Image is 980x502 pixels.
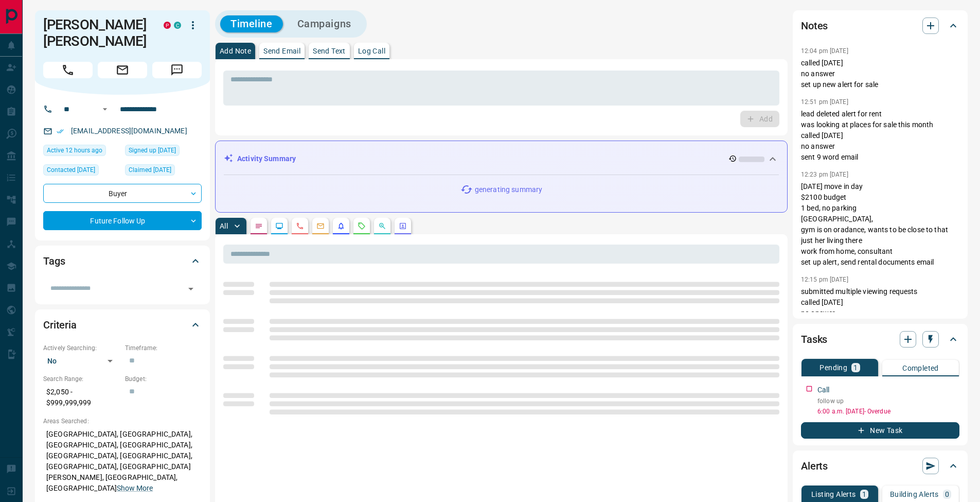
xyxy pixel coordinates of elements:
h1: [PERSON_NAME] [PERSON_NAME] [43,16,148,49]
p: 12:51 pm [DATE] [801,98,848,106]
p: Log Call [358,47,385,55]
p: called [DATE] no answer set up new alert for sale [801,58,959,90]
div: Tags [43,249,202,273]
div: Mon Sep 15 2025 [43,145,120,159]
p: 1 [862,491,866,498]
span: Contacted [DATE] [47,165,95,175]
h2: Criteria [43,317,77,333]
h2: Alerts [801,458,828,474]
svg: Agent Actions [399,222,407,230]
p: Call [817,385,830,395]
p: Budget: [125,374,202,384]
p: Send Email [263,47,300,55]
p: 12:23 pm [DATE] [801,171,848,178]
svg: Email Verified [57,128,64,135]
p: Activity Summary [237,153,296,164]
div: Tasks [801,327,959,352]
span: Call [43,62,93,78]
div: Wed Aug 28 2024 [125,164,202,179]
button: Open [99,103,111,115]
p: [GEOGRAPHIC_DATA], [GEOGRAPHIC_DATA], [GEOGRAPHIC_DATA], [GEOGRAPHIC_DATA], [GEOGRAPHIC_DATA], [G... [43,426,202,497]
div: condos.ca [174,22,181,29]
div: Activity Summary [224,149,779,168]
p: Search Range: [43,374,120,384]
p: submitted multiple viewing requests called [DATE] no answer sent welcome email [801,286,959,330]
div: property.ca [164,22,171,29]
p: [DATE] move in day $2100 budget 1 bed, no parking [GEOGRAPHIC_DATA], gym is on oradance, wants to... [801,181,959,268]
div: Future Follow Up [43,211,202,230]
p: Actively Searching: [43,343,120,353]
span: Signed up [DATE] [129,145,176,155]
p: Send Text [313,47,346,55]
p: generating summary [475,184,542,195]
svg: Notes [255,222,263,230]
span: Email [98,62,147,78]
p: 12:04 pm [DATE] [801,47,848,55]
svg: Calls [296,222,304,230]
button: New Task [801,422,959,439]
div: Buyer [43,184,202,203]
span: Claimed [DATE] [129,165,171,175]
p: 0 [945,491,949,498]
div: No [43,353,120,369]
p: Building Alerts [890,491,939,498]
h2: Tags [43,253,65,269]
button: Open [184,282,198,296]
p: Areas Searched: [43,417,202,426]
div: Sun Feb 27 2022 [125,145,202,159]
button: Timeline [220,15,283,32]
p: Completed [902,365,939,372]
svg: Requests [358,222,366,230]
p: Add Note [220,47,251,55]
button: Campaigns [287,15,362,32]
p: All [220,222,228,230]
svg: Lead Browsing Activity [275,222,283,230]
h2: Tasks [801,331,827,348]
svg: Listing Alerts [337,222,345,230]
p: 6:00 a.m. [DATE] - Overdue [817,407,959,416]
a: [EMAIL_ADDRESS][DOMAIN_NAME] [71,127,187,135]
p: Listing Alerts [811,491,856,498]
svg: Emails [316,222,325,230]
div: Criteria [43,313,202,337]
p: lead deleted alert for rent was looking at places for sale this month called [DATE] no answer sen... [801,109,959,163]
div: Notes [801,13,959,38]
div: Alerts [801,454,959,478]
span: Active 12 hours ago [47,145,102,155]
p: $2,050 - $999,999,999 [43,384,120,411]
p: Pending [819,364,847,371]
p: Timeframe: [125,343,202,353]
p: follow up [817,396,959,406]
p: 12:15 pm [DATE] [801,276,848,283]
span: Message [152,62,202,78]
svg: Opportunities [378,222,386,230]
button: Show More [117,483,153,494]
h2: Notes [801,18,828,34]
p: 1 [853,364,858,371]
div: Fri Sep 05 2025 [43,164,120,179]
